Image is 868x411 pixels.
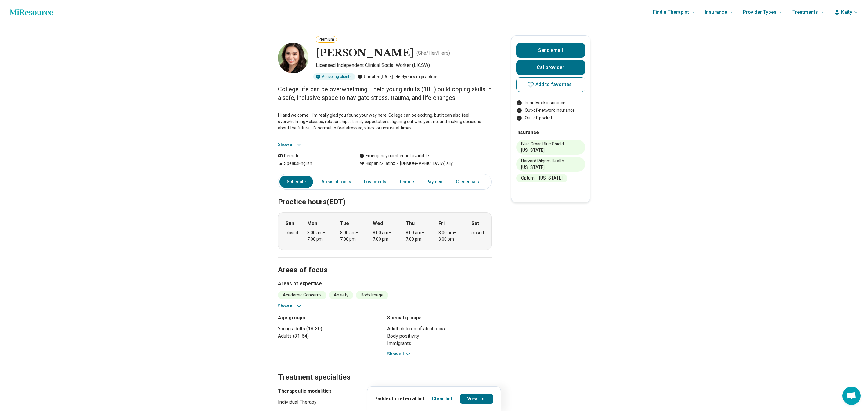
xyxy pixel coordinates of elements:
[10,6,53,18] a: Home page
[387,325,492,333] li: Adult children of alcoholics
[471,220,479,227] strong: Sat
[516,43,585,58] button: Send email
[278,387,363,395] h3: Therapeutic modalities
[278,303,302,309] button: Show all
[387,333,492,340] li: Body positivity
[307,220,317,227] strong: Mon
[340,230,364,242] div: 8:00 am – 7:00 pm
[375,395,424,402] p: 7 added
[423,176,447,188] a: Payment
[307,230,331,242] div: 8:00 am – 7:00 pm
[743,8,776,16] span: Provider Types
[792,8,818,16] span: Treatments
[516,60,585,75] button: Callprovider
[395,73,437,80] div: 9 years in practice
[316,36,337,43] button: Premium
[516,115,585,121] li: Out-of-pocket
[329,291,353,299] li: Anxiety
[516,129,585,136] h2: Insurance
[395,176,418,188] a: Remote
[279,176,313,188] a: Schedule
[286,230,298,236] div: closed
[366,160,395,167] span: Hispanic/Latinx
[416,49,450,57] p: ( She/Her/Hers )
[406,230,429,242] div: 8:00 am – 7:00 pm
[316,62,492,71] p: Licensed Independent Clinical Social Worker (LICSW)
[488,176,510,188] a: Other
[705,8,727,16] span: Insurance
[278,141,302,148] button: Show all
[340,220,349,227] strong: Tue
[516,107,585,114] li: Out-of-network insurance
[438,230,462,242] div: 8:00 am – 3:00 pm
[356,291,388,299] li: Body Image
[516,140,585,155] li: Blue Cross Blue Shield – [US_STATE]
[432,395,452,402] button: Clear list
[316,47,414,60] h1: [PERSON_NAME]
[460,394,493,404] a: View list
[516,157,585,172] li: Harvard Pilgrim Health – [US_STATE]
[286,220,294,227] strong: Sun
[841,9,852,16] span: Kaity
[516,100,585,121] ul: Payment options
[406,220,415,227] strong: Thu
[653,8,689,16] span: Find a Therapist
[360,176,390,188] a: Treatments
[278,112,492,138] p: Hi and welcome—I’m really glad you found your way here! College can be exciting, but it can also ...
[278,212,492,250] div: When does the program meet?
[516,100,585,106] li: In-network insurance
[452,176,483,188] a: Credentials
[318,176,355,188] a: Areas of focus
[842,387,861,405] div: Open chat
[395,160,453,167] span: [DEMOGRAPHIC_DATA] ally
[359,153,429,159] div: Emergency number not available
[358,73,393,80] div: Updated [DATE]
[516,174,567,182] li: Optum – [US_STATE]
[535,82,572,87] span: Add to favorites
[278,182,492,207] h2: Practice hours (EDT)
[516,77,585,92] button: Add to favorites
[278,314,382,322] h3: Age groups
[834,9,858,16] button: Kaity
[387,351,411,357] button: Show all
[278,43,308,73] img: Jamie Farrelly, Licensed Independent Clinical Social Worker (LICSW)
[278,85,492,102] p: College life can be overwhelming. I help young adults (18+) build coping skills in a safe, inclus...
[373,220,383,227] strong: Wed
[391,396,424,402] span: to referral list
[278,153,347,159] div: Remote
[278,325,382,333] li: Young adults (18-30)
[438,220,445,227] strong: Fri
[278,160,347,167] div: Speaks English
[278,250,492,275] h2: Areas of focus
[278,280,492,287] h3: Areas of expertise
[278,358,492,383] h2: Treatment specialties
[313,73,355,80] div: Accepting clients
[278,398,363,406] li: Individual Therapy
[278,333,382,340] li: Adults (31-64)
[471,230,484,236] div: closed
[373,230,396,242] div: 8:00 am – 7:00 pm
[387,314,492,322] h3: Special groups
[278,291,326,299] li: Academic Concerns
[387,340,492,347] li: Immigrants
